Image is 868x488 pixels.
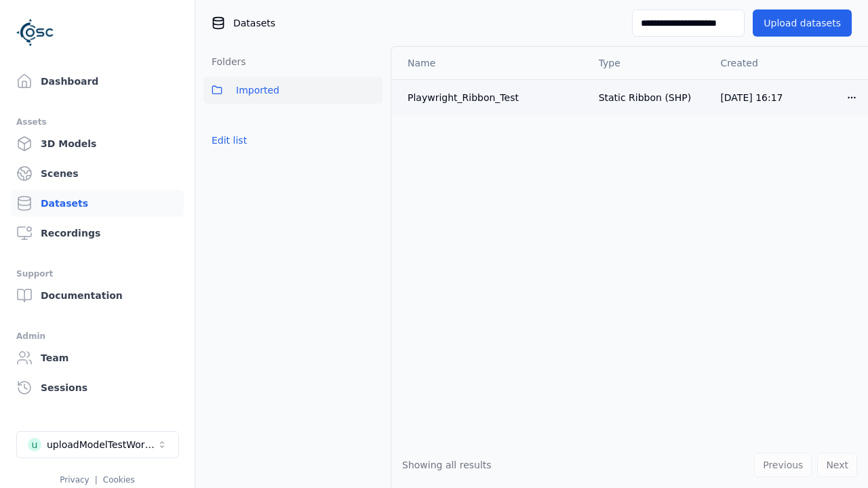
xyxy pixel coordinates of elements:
[11,160,184,187] a: Scenes
[203,128,255,152] button: Edit list
[11,282,184,309] a: Documentation
[11,190,184,217] a: Datasets
[709,47,835,79] th: Created
[16,328,178,344] div: Admin
[588,47,710,79] th: Type
[720,92,783,103] span: [DATE] 16:17
[236,82,279,98] span: Imported
[11,220,184,247] a: Recordings
[16,14,54,52] img: Logo
[588,79,710,115] td: Static Ribbon (SHP)
[753,9,852,37] button: Upload datasets
[16,431,179,458] button: Select a workspace
[60,475,89,485] a: Privacy
[103,475,135,485] a: Cookies
[16,114,178,130] div: Assets
[28,438,41,451] div: u
[11,68,184,95] a: Dashboard
[47,438,157,451] div: uploadModelTestWorkspace
[203,77,382,104] button: Imported
[11,374,184,401] a: Sessions
[203,55,246,68] h3: Folders
[391,47,588,79] th: Name
[11,130,184,157] a: 3D Models
[402,460,492,470] span: Showing all results
[408,91,577,104] div: Playwright_Ribbon_Test
[233,16,275,30] span: Datasets
[95,475,98,485] span: |
[11,344,184,371] a: Team
[16,266,178,282] div: Support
